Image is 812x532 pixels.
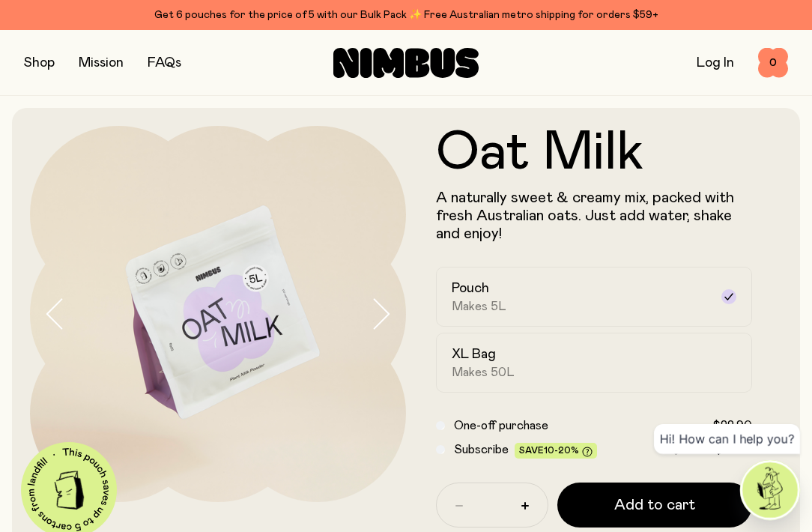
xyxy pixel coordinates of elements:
[79,56,124,70] a: Mission
[452,299,506,314] span: Makes 5L
[452,279,489,297] h2: Pouch
[452,345,496,363] h2: XL Bag
[24,6,788,24] div: Get 6 pouches for the price of 5 with our Bulk Pack ✨ Free Australian metro shipping for orders $59+
[454,444,509,456] span: Subscribe
[452,365,515,380] span: Makes 50L
[712,420,752,432] span: $22.90
[557,483,752,528] button: Add to cart
[614,495,695,516] span: Add to cart
[519,446,593,457] span: Save
[758,48,788,78] button: 0
[697,56,734,70] a: Log In
[544,446,579,455] span: 10-20%
[148,56,181,70] a: FAQs
[436,126,752,180] h1: Oat Milk
[742,462,798,518] img: agent
[654,424,800,454] div: Hi! How can I help you?
[454,420,548,432] span: One-off purchase
[436,189,752,243] p: A naturally sweet & creamy mix, packed with fresh Australian oats. Just add water, shake and enjoy!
